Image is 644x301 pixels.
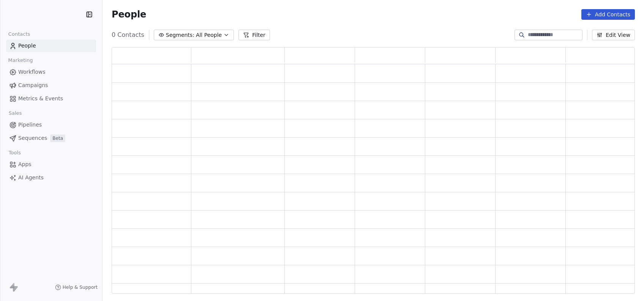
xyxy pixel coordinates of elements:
[238,30,270,40] button: Filter
[581,9,635,20] button: Add Contacts
[55,284,98,290] a: Help & Support
[6,66,96,78] a: Workflows
[18,81,48,89] span: Campaigns
[18,121,42,129] span: Pipelines
[63,284,98,290] span: Help & Support
[6,79,96,92] a: Campaigns
[18,68,46,76] span: Workflows
[112,64,636,294] div: grid
[18,95,63,103] span: Metrics & Events
[6,158,96,171] a: Apps
[6,92,96,105] a: Metrics & Events
[18,134,47,142] span: Sequences
[18,174,44,182] span: AI Agents
[6,119,96,131] a: Pipelines
[18,42,36,50] span: People
[112,30,144,40] span: 0 Contacts
[5,55,36,66] span: Marketing
[6,40,96,52] a: People
[6,132,96,144] a: SequencesBeta
[592,30,635,40] button: Edit View
[5,108,25,119] span: Sales
[50,135,65,142] span: Beta
[5,147,24,158] span: Tools
[196,31,222,39] span: All People
[166,31,194,39] span: Segments:
[18,160,32,168] span: Apps
[112,9,146,20] span: People
[5,29,33,40] span: Contacts
[6,171,96,184] a: AI Agents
